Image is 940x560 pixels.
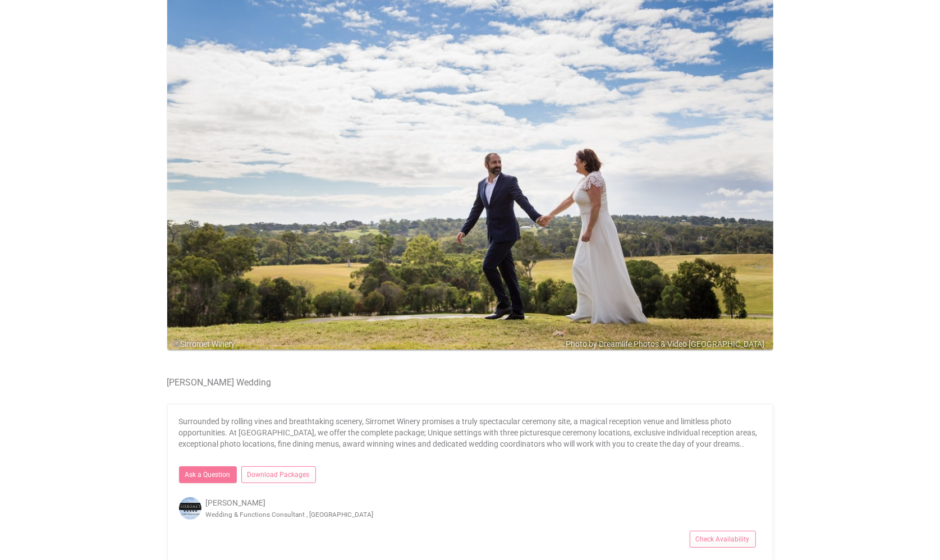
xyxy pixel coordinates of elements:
[241,466,316,483] a: Download Packages
[173,338,779,350] div: Sirromet Winery
[167,378,773,388] h4: [PERSON_NAME] Wedding
[179,497,201,520] img: Logo.JPG
[690,531,756,548] a: Check Availability
[171,497,770,520] div: [PERSON_NAME]
[206,511,374,518] small: Wedding & Functions Consultant , [GEOGRAPHIC_DATA]
[179,416,762,449] p: Surrounded by rolling vines and breathtaking scenery, Sirromet Winery promises a truly spectacula...
[179,466,237,483] a: Ask a Question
